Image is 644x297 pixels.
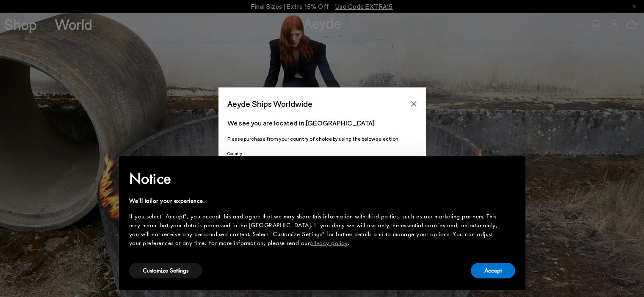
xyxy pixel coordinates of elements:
span: × [509,162,514,175]
button: Close this notice [502,159,522,179]
button: Customize Settings [129,263,202,278]
button: Accept [471,263,515,278]
h2: Notice [129,168,502,190]
span: Aeyde Ships Worldwide [227,96,312,111]
div: If you select "Accept", you accept this and agree that we may share this information with third p... [129,212,502,248]
p: Please purchase from your country of choice by using the below selection: [227,135,417,143]
button: Close [407,98,420,110]
div: We'll tailor your experience. [129,196,502,205]
a: privacy policy [310,239,348,247]
p: We see you are located in [GEOGRAPHIC_DATA] [227,118,417,128]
